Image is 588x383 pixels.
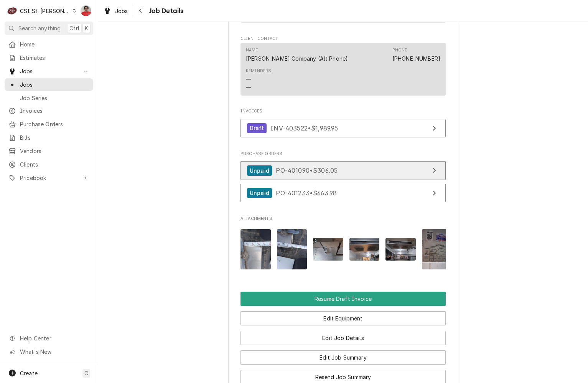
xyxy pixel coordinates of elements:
div: Button Group Row [240,306,446,325]
div: Button Group Row [240,345,446,365]
div: Nicholas Faubert's Avatar [81,5,91,16]
div: Phone [392,47,440,63]
span: Attachments [240,223,446,276]
span: K [85,24,88,32]
div: [PERSON_NAME] Company (Alt Phone) [246,54,348,63]
div: Phone [392,47,407,53]
div: CSI St. Louis's Avatar [7,5,18,16]
a: Purchase Orders [5,118,93,130]
a: Vendors [5,145,93,157]
button: Edit Job Summary [240,350,446,365]
button: Navigate back [135,5,147,17]
a: [PHONE_NUMBER] [392,55,440,62]
div: CSI St. [PERSON_NAME] [20,7,70,15]
span: Invoices [20,107,89,115]
span: Invoices [240,108,446,114]
span: Purchase Orders [20,120,89,128]
a: Go to What's New [5,345,93,358]
img: iENPnuQDS4qonk1T9Yow [313,238,343,261]
a: Estimates [5,51,93,64]
div: Reminders [246,68,271,91]
img: dFbCOGTTpGGC5RdtxBos [240,229,271,269]
span: Job Details [147,6,184,16]
span: Job Series [20,94,89,102]
a: Go to Jobs [5,65,93,78]
img: EaNZSTkaQuaKRkzjcHpC [349,238,380,261]
button: Resume Draft Invoice [240,292,446,306]
img: HAGKW75HSw6NbWAfV4zx [385,238,416,261]
div: Button Group Row [240,325,446,345]
div: — [246,75,251,83]
img: 0bK7oGdzTzaTzFw7BW1I [422,229,452,269]
div: — [246,83,251,91]
img: ThBiBy8tSLyFKv9Fex7a [277,229,307,269]
span: Estimates [20,54,89,62]
span: Attachments [240,216,446,222]
div: NF [81,5,91,16]
div: Name [246,47,348,63]
button: Search anythingCtrlK [5,21,93,35]
div: Draft [247,123,267,134]
span: Client Contact [240,36,446,42]
span: PO-401233 • $663.98 [276,189,337,196]
div: Purchase Orders [240,151,446,206]
span: PO-401090 • $306.05 [276,167,338,174]
div: Unpaid [247,165,272,176]
a: Invoices [5,104,93,117]
div: Unpaid [247,188,272,198]
a: Jobs [5,78,93,91]
span: Jobs [115,7,128,15]
span: Search anything [18,24,61,32]
div: Attachments [240,216,446,276]
a: Go to Pricebook [5,172,93,184]
span: Jobs [20,81,89,89]
div: C [7,5,18,16]
a: Jobs [100,5,131,17]
span: Home [20,40,89,48]
span: Jobs [20,67,78,75]
div: Client Contact List [240,43,446,99]
a: Clients [5,158,93,171]
a: Bills [5,131,93,144]
a: View Invoice [240,119,446,138]
a: View Purchase Order [240,184,446,203]
div: Client Contact [240,36,446,99]
span: Pricebook [20,174,78,182]
span: Bills [20,134,89,142]
span: Vendors [20,147,89,155]
span: Clients [20,160,89,168]
div: Name [246,47,258,53]
span: Create [20,370,38,376]
button: Edit Equipment [240,311,446,325]
span: Help Center [20,334,89,342]
span: Ctrl [69,24,79,32]
div: Contact [240,43,446,96]
span: Purchase Orders [240,151,446,157]
span: INV-403522 • $1,989.95 [270,124,338,132]
div: Reminders [246,68,271,74]
div: Invoices [240,108,446,141]
a: Job Series [5,92,93,104]
span: What's New [20,348,89,356]
button: Edit Job Details [240,331,446,345]
a: View Purchase Order [240,161,446,180]
a: Go to Help Center [5,332,93,345]
a: Home [5,38,93,51]
div: Button Group Row [240,292,446,306]
span: C [84,369,88,377]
